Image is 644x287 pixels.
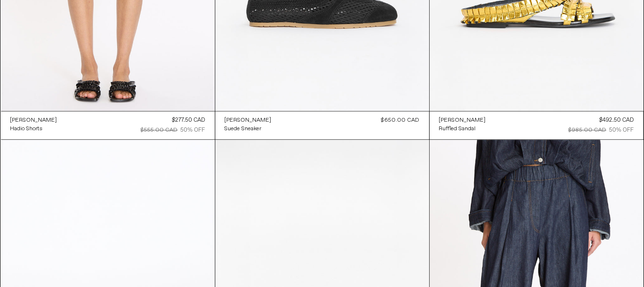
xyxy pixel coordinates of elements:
[181,126,205,135] div: 50% OFF
[172,116,205,125] div: $277.50 CAD
[10,116,57,125] a: [PERSON_NAME]
[10,125,43,133] div: Hadio Shorts
[141,126,178,135] div: $555.00 CAD
[225,116,272,125] a: [PERSON_NAME]
[439,116,486,125] a: [PERSON_NAME]
[609,126,634,135] div: 50% OFF
[439,125,486,133] a: Ruffled Sandal
[225,125,272,133] a: Suede Sneaker
[225,125,262,133] div: Suede Sneaker
[381,116,420,125] div: $650.00 CAD
[569,126,607,135] div: $985.00 CAD
[10,125,57,133] a: Hadio Shorts
[600,116,634,125] div: $492.50 CAD
[439,125,476,133] div: Ruffled Sandal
